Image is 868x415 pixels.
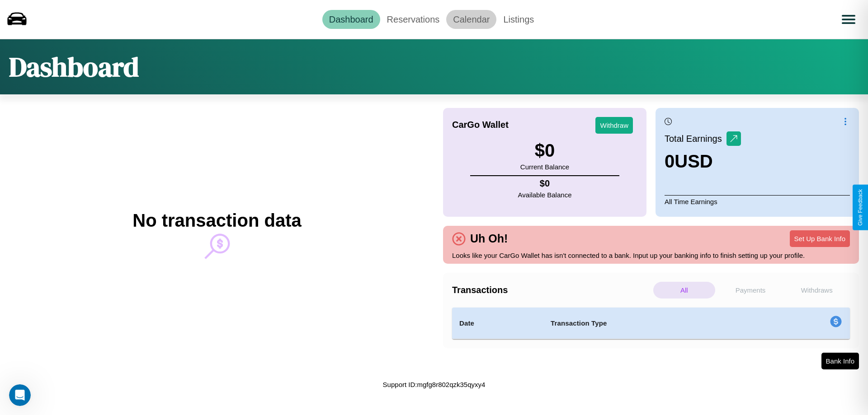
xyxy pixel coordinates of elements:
h3: 0 USD [665,151,741,172]
a: Listings [496,10,541,29]
p: All Time Earnings [665,195,850,208]
button: Withdraw [595,117,633,134]
p: All [653,282,715,298]
h4: CarGo Wallet [452,120,509,130]
h2: No transaction data [132,210,301,231]
div: Give Feedback [857,189,863,226]
a: Reservations [380,10,447,29]
h4: $ 0 [518,178,572,189]
iframe: Intercom live chat [9,384,31,406]
p: Total Earnings [665,131,726,147]
h1: Dashboard [9,48,139,85]
p: Support ID: mgfg8r802qzk35qyxy4 [383,378,486,391]
table: simple table [452,308,850,339]
p: Looks like your CarGo Wallet has isn't connected to a bank. Input up your banking info to finish ... [452,249,850,261]
a: Dashboard [322,10,380,29]
p: Withdraws [786,282,848,298]
p: Current Balance [520,161,569,173]
h4: Uh Oh! [466,232,512,245]
button: Set Up Bank Info [790,230,850,247]
button: Bank Info [821,353,859,369]
h3: $ 0 [520,140,569,161]
a: Calendar [446,10,496,29]
p: Available Balance [518,189,572,201]
button: Open menu [836,7,861,32]
p: Payments [720,282,782,298]
h4: Transactions [452,285,651,295]
h4: Date [459,318,536,329]
h4: Transaction Type [551,318,756,329]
